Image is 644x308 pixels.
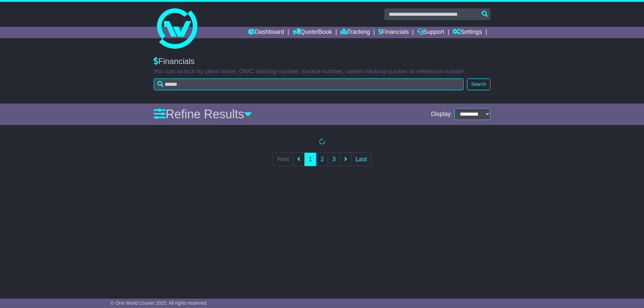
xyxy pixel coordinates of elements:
[248,27,284,38] a: Dashboard
[304,152,316,166] a: 1
[328,152,340,166] a: 3
[452,27,482,38] a: Settings
[417,27,444,38] a: Support
[378,27,409,38] a: Financials
[111,300,208,306] span: © One World Courier 2025. All rights reserved.
[351,152,371,166] a: Last
[154,57,490,66] div: Financials
[316,152,328,166] a: 2
[467,78,490,90] button: Search
[154,68,490,75] p: You can search by client name, OWC tracking number, invoice number, carrier tracking number or re...
[154,107,252,121] a: Refine Results
[431,111,451,118] span: Display
[340,27,370,38] a: Tracking
[292,27,332,38] a: Quote/Book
